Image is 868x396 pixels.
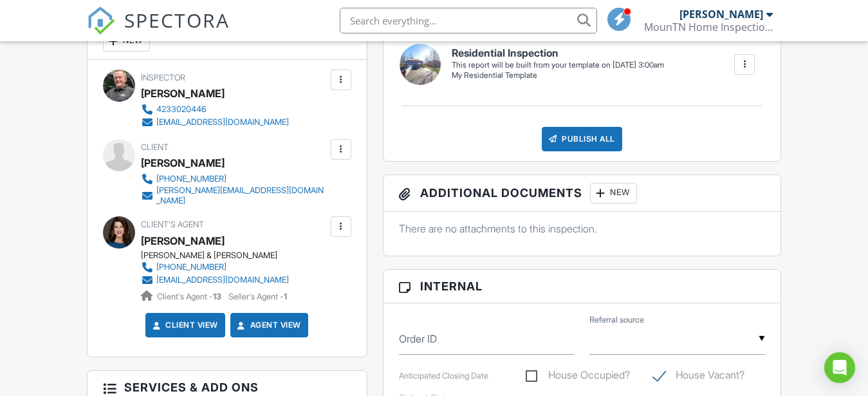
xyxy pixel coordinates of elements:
[399,222,766,236] p: There are no attachments to this inspection.
[150,319,218,332] a: Client View
[653,369,744,385] label: House Vacant?
[156,174,226,184] div: [PHONE_NUMBER]
[452,48,664,59] h6: Residential Inspection
[141,142,169,152] span: Client
[87,6,115,35] img: The Best Home Inspection Software - Spectora
[679,8,763,21] div: [PERSON_NAME]
[590,183,637,203] div: New
[141,173,328,185] a: [PHONE_NUMBER]
[399,332,437,346] label: Order ID
[157,292,223,301] span: Client's Agent -
[141,185,328,206] a: [PERSON_NAME][EMAIL_ADDRESS][DOMAIN_NAME]
[141,231,225,250] a: [PERSON_NAME]
[213,292,221,301] strong: 13
[141,274,289,287] a: [EMAIL_ADDRESS][DOMAIN_NAME]
[644,21,773,33] div: MounTN Home Inspections
[156,185,328,206] div: [PERSON_NAME][EMAIL_ADDRESS][DOMAIN_NAME]
[235,319,301,332] a: Agent View
[452,60,664,70] div: This report will be built from your template on [DATE] 3:00am
[156,262,226,272] div: [PHONE_NUMBER]
[141,84,225,103] div: [PERSON_NAME]
[824,352,855,383] div: Open Intercom Messenger
[542,127,622,151] div: Publish All
[141,116,289,129] a: [EMAIL_ADDRESS][DOMAIN_NAME]
[156,117,289,127] div: [EMAIL_ADDRESS][DOMAIN_NAME]
[383,270,781,303] h3: Internal
[156,104,207,115] div: 4233020446
[284,292,287,301] strong: 1
[156,275,289,285] div: [EMAIL_ADDRESS][DOMAIN_NAME]
[526,369,630,385] label: House Occupied?
[228,292,287,301] span: Seller's Agent -
[87,17,230,44] a: SPECTORA
[383,175,781,212] h3: Additional Documents
[141,103,289,116] a: 4233020446
[452,70,664,81] div: My Residential Template
[141,73,185,82] span: Inspector
[124,6,230,33] span: SPECTORA
[340,8,597,33] input: Search everything...
[399,371,488,381] label: Anticipated Closing Date
[141,220,204,229] span: Client's Agent
[141,153,225,173] div: [PERSON_NAME]
[141,250,299,261] div: [PERSON_NAME] & [PERSON_NAME]
[589,314,644,326] label: Referral source
[141,261,289,274] a: [PHONE_NUMBER]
